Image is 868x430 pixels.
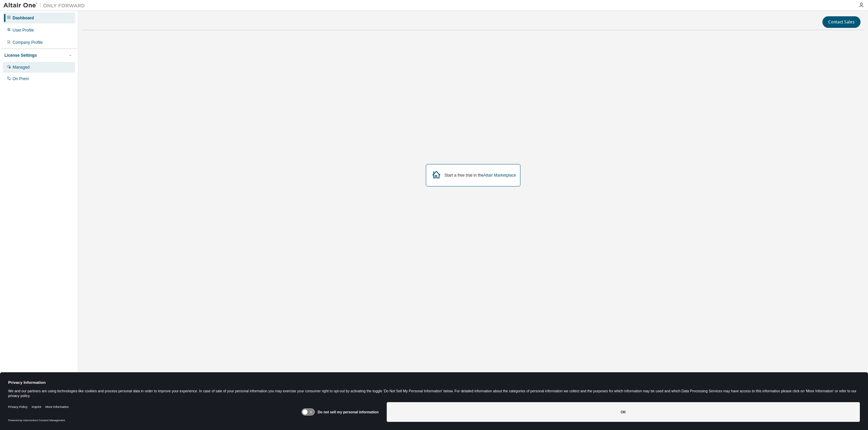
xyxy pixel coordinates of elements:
div: User Profile [13,28,34,33]
div: Company Profile [13,40,43,45]
div: License Settings [4,53,37,58]
div: Start a free trial in the [445,173,516,178]
div: Dashboard [13,15,34,21]
img: Altair One [3,2,88,9]
div: Managed [13,65,30,70]
div: On Prem [13,76,29,82]
button: Contact Sales [822,16,861,28]
a: Altair Marketplace [483,173,516,178]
